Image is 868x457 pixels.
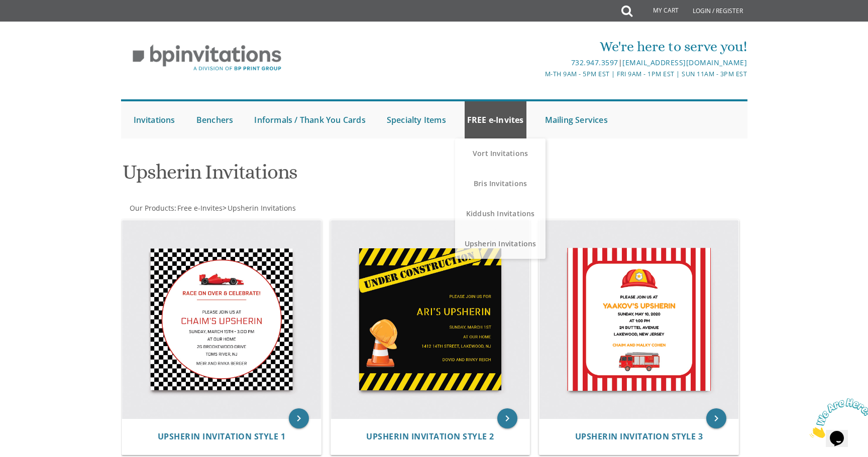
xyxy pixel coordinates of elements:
img: BP Invitation Loft [121,37,293,79]
h1: Upsherin Invitations [123,161,532,191]
a: Specialty Items [384,101,449,138]
a: Informals / Thank You Cards [252,101,368,138]
a: Benchers [194,101,236,138]
a: Free e-Invites [176,203,223,213]
a: Upsherin Invitations [227,203,296,213]
a: Vort Invitations [455,138,546,169]
a: keyboard_arrow_right [706,408,726,428]
a: Our Products [129,203,174,213]
img: Upsherin Invitation Style 3 [539,220,738,419]
a: 732.947.3597 [571,58,618,67]
img: Upsherin Invitation Style 2 [331,220,530,419]
a: keyboard_arrow_right [497,408,517,428]
span: Free e-Invites [177,203,223,213]
a: keyboard_arrow_right [289,408,309,428]
a: [EMAIL_ADDRESS][DOMAIN_NAME] [622,58,747,67]
div: | [330,57,747,69]
a: Mailing Services [542,101,610,138]
div: We're here to serve you! [330,37,747,57]
div: M-Th 9am - 5pm EST | Fri 9am - 1pm EST | Sun 11am - 3pm EST [330,69,747,79]
iframe: chat widget [806,394,868,442]
span: Upsherin Invitation Style 1 [158,431,286,442]
a: My Cart [631,1,686,21]
a: FREE e-Invites [465,101,526,138]
a: Bris Invitations [455,169,546,199]
a: Upsherin Invitations [455,229,546,259]
img: Upsherin Invitation Style 1 [122,220,321,419]
span: Upsherin Invitation Style 3 [575,431,703,442]
span: Upsherin Invitations [228,203,296,213]
div: : [121,203,435,213]
span: Upsherin Invitation Style 2 [366,431,494,442]
span: > [223,203,296,213]
a: Upsherin Invitation Style 3 [575,432,703,441]
a: Kiddush Invitations [455,199,546,229]
img: Chat attention grabber [4,4,66,44]
a: Upsherin Invitation Style 1 [158,432,286,441]
a: Invitations [131,101,178,138]
a: Upsherin Invitation Style 2 [366,432,494,441]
